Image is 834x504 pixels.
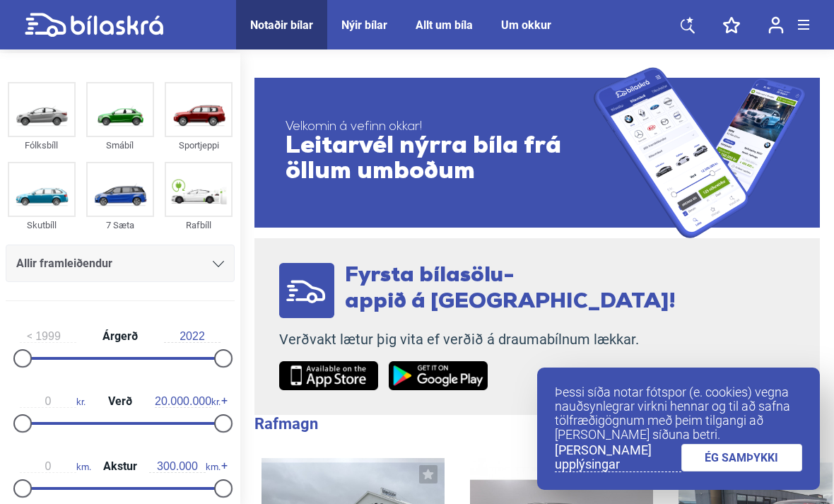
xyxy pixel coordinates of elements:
[254,67,820,238] a: Velkomin á vefinn okkar!Leitarvél nýrra bíla frá öllum umboðum
[250,18,313,32] a: Notaðir bílar
[16,254,112,274] span: Allir framleiðendur
[20,395,86,408] span: kr.
[99,331,141,342] span: Árgerð
[8,137,76,153] div: Fólksbíll
[341,18,387,32] a: Nýir bílar
[555,443,681,472] a: [PERSON_NAME] upplýsingar
[86,137,154,153] div: Smábíl
[165,217,233,233] div: Rafbíll
[8,217,76,233] div: Skutbíll
[768,16,784,34] img: user-login.svg
[286,134,594,185] span: Leitarvél nýrra bíla frá öllum umboðum
[254,415,318,433] b: Rafmagn
[149,460,221,473] span: km.
[501,18,551,32] a: Um okkur
[345,265,676,313] span: Fyrsta bílasölu- appið á [GEOGRAPHIC_DATA]!
[279,331,676,348] p: Verðvakt lætur þig vita ef verðið á draumabílnum lækkar.
[20,460,91,473] span: km.
[681,444,803,471] a: ÉG SAMÞYKKI
[286,120,594,134] span: Velkomin á vefinn okkar!
[416,18,473,32] a: Allt um bíla
[105,396,136,407] span: Verð
[86,217,154,233] div: 7 Sæta
[100,461,141,472] span: Akstur
[555,385,802,442] p: Þessi síða notar fótspor (e. cookies) vegna nauðsynlegrar virkni hennar og til að safna tölfræðig...
[165,137,233,153] div: Sportjeppi
[155,395,221,408] span: kr.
